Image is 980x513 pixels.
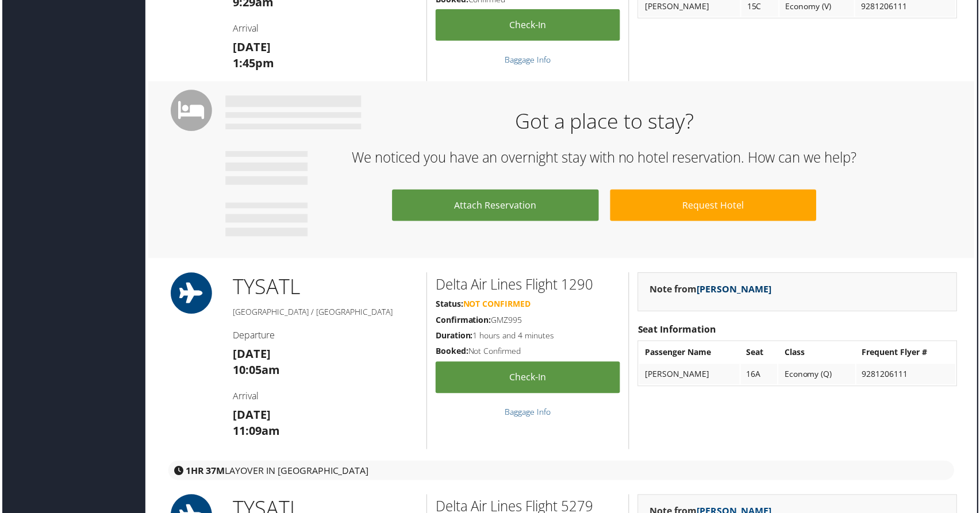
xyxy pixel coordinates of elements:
a: Request Hotel [610,190,818,222]
td: [PERSON_NAME] [640,365,740,386]
h4: Departure [232,330,417,342]
h5: GMZ995 [435,315,620,327]
h4: Arrival [232,391,417,404]
a: [PERSON_NAME] [697,284,772,296]
td: 9281206111 [858,365,957,386]
strong: 10:05am [232,364,279,379]
a: Check-in [435,9,620,41]
span: Not Confirmed [463,299,531,310]
div: layover in [GEOGRAPHIC_DATA] [167,462,956,482]
strong: Seat Information [638,324,717,337]
h5: Not Confirmed [435,347,620,358]
strong: Note from [650,284,772,296]
h5: 1 hours and 4 minutes [435,331,620,342]
a: Attach Reservation [391,190,599,222]
th: Seat [741,344,779,364]
h5: [GEOGRAPHIC_DATA] / [GEOGRAPHIC_DATA] [232,307,417,319]
strong: [DATE] [232,408,270,424]
h4: Arrival [232,22,417,34]
th: Passenger Name [640,344,740,364]
td: 16A [741,365,779,386]
h2: Delta Air Lines Flight 1290 [435,276,620,295]
h1: TYS ATL [232,273,417,302]
strong: Booked: [435,347,468,358]
a: Baggage Info [505,408,551,419]
a: Baggage Info [505,54,551,65]
td: Economy (Q) [779,365,856,386]
h1: Got a place to stay? [233,107,976,136]
a: Check-in [435,363,620,395]
strong: 1:45pm [232,55,273,71]
h2: We noticed you have an overnight stay with no hotel reservation. How can we help? [233,148,976,168]
th: Class [779,344,856,364]
strong: 11:09am [232,425,279,440]
strong: Status: [435,299,463,310]
strong: [DATE] [232,39,270,55]
th: Frequent Flyer # [858,344,957,364]
strong: [DATE] [232,348,270,363]
strong: 1HR 37M [184,466,224,479]
strong: Duration: [435,331,472,342]
strong: Confirmation: [435,315,491,326]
